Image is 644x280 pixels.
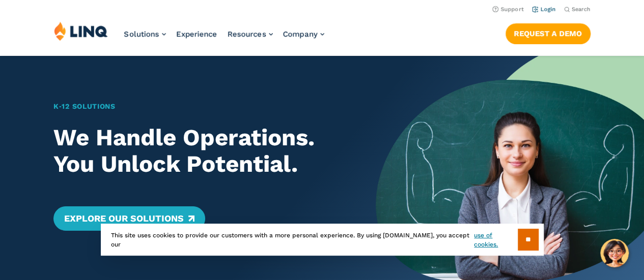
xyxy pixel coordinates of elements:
button: Hello, have a question? Let’s chat. [600,239,629,267]
a: Resources [228,29,273,39]
nav: Primary Navigation [124,21,324,55]
a: Experience [176,29,217,39]
span: Search [572,6,591,13]
a: Login [532,6,556,13]
button: Open Search Bar [564,6,591,13]
nav: Button Navigation [506,21,591,44]
a: Support [492,6,524,13]
h1: K‑12 Solutions [53,101,349,112]
a: Solutions [124,29,166,39]
span: Company [283,29,318,39]
h2: We Handle Operations. You Unlock Potential. [53,125,349,178]
span: Resources [228,29,266,39]
img: LINQ | K‑12 Software [54,21,108,41]
span: Solutions [124,29,159,39]
a: Request a Demo [506,23,591,44]
a: Company [283,29,324,39]
a: Explore Our Solutions [53,206,205,231]
a: use of cookies. [474,231,517,249]
div: This site uses cookies to provide our customers with a more personal experience. By using [DOMAIN... [101,224,544,256]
